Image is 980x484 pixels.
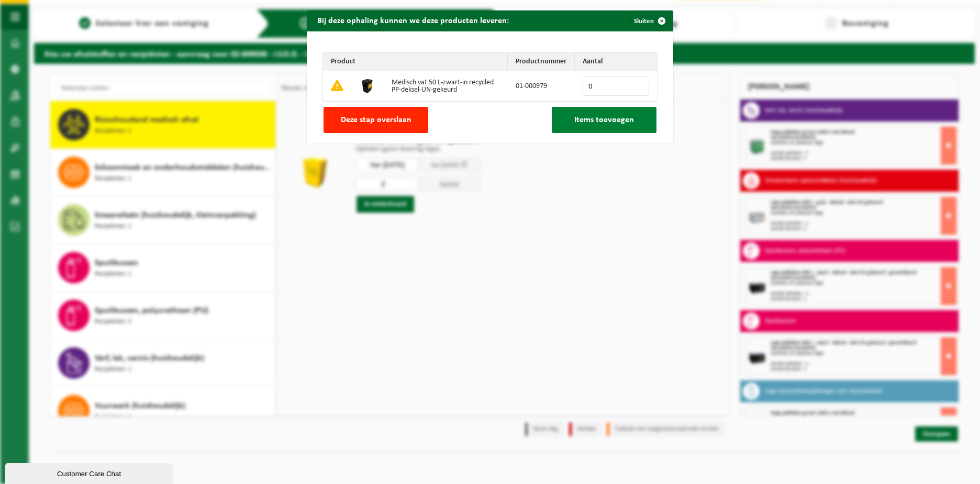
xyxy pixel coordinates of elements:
[5,461,175,484] iframe: chat widget
[508,71,575,101] td: 01-000979
[626,10,672,31] button: Sluiten
[359,77,376,94] img: 01-000979
[323,53,508,71] th: Product
[307,10,519,30] h2: Bij deze ophaling kunnen we deze producten leveren:
[324,107,428,133] button: Deze stap overslaan
[384,71,508,101] td: Medisch vat 50 L-zwart-in recycled PP-deksel-UN-gekeurd
[574,116,634,124] span: Items toevoegen
[575,53,657,71] th: Aantal
[341,116,411,124] span: Deze stap overslaan
[552,107,656,133] button: Items toevoegen
[508,53,575,71] th: Productnummer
